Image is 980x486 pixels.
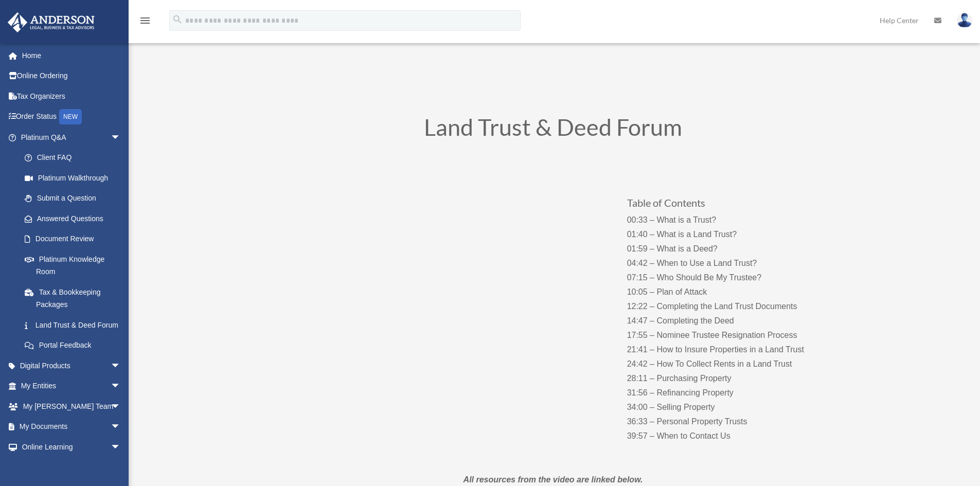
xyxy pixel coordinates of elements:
p: 00:33 – What is a Trust? 01:40 – What is a Land Trust? 01:59 – What is a Deed? 04:42 – When to Us... [627,213,830,443]
div: NEW [59,109,82,124]
a: Client FAQ [14,148,136,168]
a: Portal Feedback [14,335,136,356]
a: Online Learningarrow_drop_down [7,437,136,457]
a: menu [139,18,151,27]
a: My Documentsarrow_drop_down [7,417,136,437]
a: Tax Organizers [7,86,136,106]
a: Order StatusNEW [7,106,136,128]
a: Tax & Bookkeeping Packages [14,282,136,315]
img: Anderson Advisors Platinum Portal [5,12,98,32]
span: arrow_drop_down [111,437,131,458]
a: Document Review [14,229,136,249]
span: arrow_drop_down [111,396,131,417]
a: Online Ordering [7,66,136,86]
a: Land Trust & Deed Forum [14,315,131,335]
a: Platinum Knowledge Room [14,249,136,282]
span: arrow_drop_down [111,127,131,148]
span: arrow_drop_down [111,376,131,397]
a: Home [7,45,136,66]
span: arrow_drop_down [111,355,131,376]
a: My [PERSON_NAME] Teamarrow_drop_down [7,396,136,417]
span: arrow_drop_down [111,417,131,438]
img: User Pic [957,13,972,28]
a: Platinum Q&Aarrow_drop_down [7,127,136,148]
a: Submit a Question [14,188,136,209]
h3: Table of Contents [627,197,830,213]
i: search [172,14,183,25]
i: menu [139,14,151,27]
em: All resources from the video are linked below. [464,475,643,484]
a: Digital Productsarrow_drop_down [7,355,136,376]
a: Answered Questions [14,208,136,229]
a: Platinum Walkthrough [14,168,136,188]
h1: Land Trust & Deed Forum [275,116,831,144]
a: My Entitiesarrow_drop_down [7,376,136,397]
